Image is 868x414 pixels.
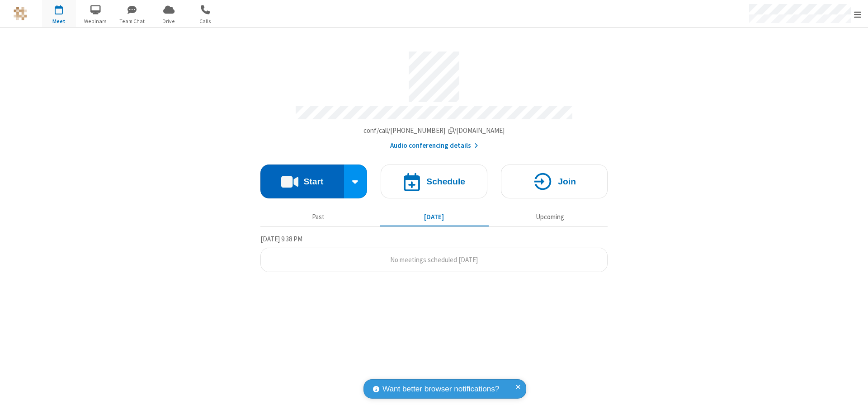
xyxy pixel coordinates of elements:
[495,208,604,226] button: Upcoming
[380,208,489,226] button: [DATE]
[390,141,478,151] button: Audio conferencing details
[363,126,505,136] button: Copy my meeting room linkCopy my meeting room link
[344,165,368,198] div: Start conference options
[189,17,222,25] span: Calls
[264,208,373,226] button: Past
[42,17,76,25] span: Meet
[501,165,608,198] button: Join
[14,7,27,20] img: QA Selenium DO NOT DELETE OR CHANGE
[260,165,344,198] button: Start
[558,177,576,186] h4: Join
[79,17,113,25] span: Webinars
[260,234,608,273] section: Today's Meetings
[426,177,465,186] h4: Schedule
[115,17,149,25] span: Team Chat
[363,126,505,135] span: Copy my meeting room link
[152,17,186,25] span: Drive
[260,45,608,151] section: Account details
[260,235,302,243] span: [DATE] 9:38 PM
[382,383,499,395] span: Want better browser notifications?
[381,165,487,198] button: Schedule
[390,255,478,264] span: No meetings scheduled [DATE]
[303,177,323,186] h4: Start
